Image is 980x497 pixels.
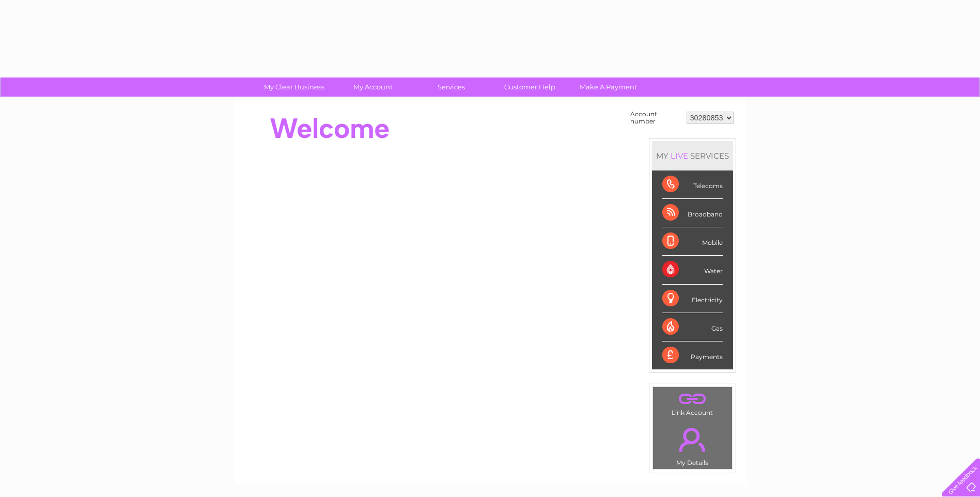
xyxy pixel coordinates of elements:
a: My Account [330,77,415,97]
div: Broadband [662,199,723,227]
div: Water [662,256,723,284]
td: My Details [652,419,733,470]
div: Gas [662,313,723,341]
td: Link Account [652,386,733,419]
div: Telecoms [662,170,723,199]
a: My Clear Business [252,77,337,97]
a: Customer Help [487,77,572,97]
a: . [656,422,729,458]
a: Services [409,77,494,97]
div: Electricity [662,285,723,313]
td: Account number [628,108,684,128]
a: Make A Payment [566,77,651,97]
div: LIVE [668,151,690,161]
div: Mobile [662,227,723,256]
div: MY SERVICES [652,141,733,170]
a: . [656,390,729,408]
div: Payments [662,341,723,369]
